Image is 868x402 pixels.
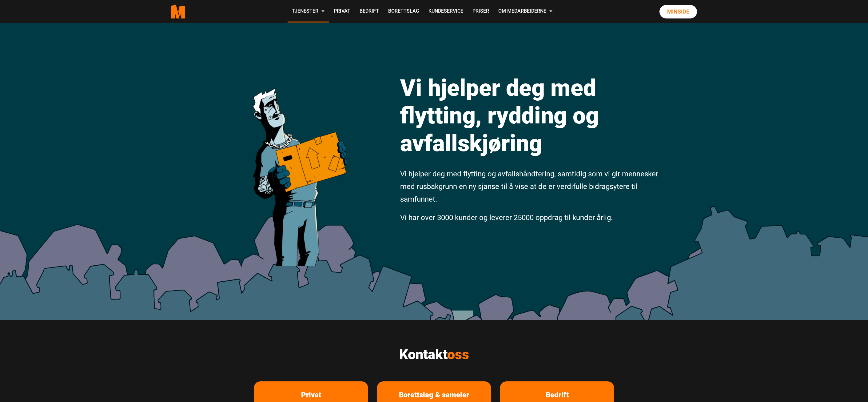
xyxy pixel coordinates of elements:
[659,5,697,18] a: Minside
[447,346,469,363] span: oss
[329,1,355,22] a: Privat
[288,1,329,22] a: Tjenester
[254,346,614,363] h2: Kontakt
[424,1,468,22] a: Kundeservice
[384,1,424,22] a: Borettslag
[400,74,660,157] h1: Vi hjelper deg med flytting, rydding og avfallskjøring
[355,1,384,22] a: Bedrift
[468,1,494,22] a: Priser
[400,213,613,222] span: Vi har over 3000 kunder og leverer 25000 oppdrag til kunder årlig.
[494,1,557,22] a: Om Medarbeiderne
[246,60,352,266] img: medarbeiderne man icon optimized
[400,170,658,203] span: Vi hjelper deg med flytting og avfallshåndtering, samtidig som vi gir mennesker med rusbakgrunn e...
